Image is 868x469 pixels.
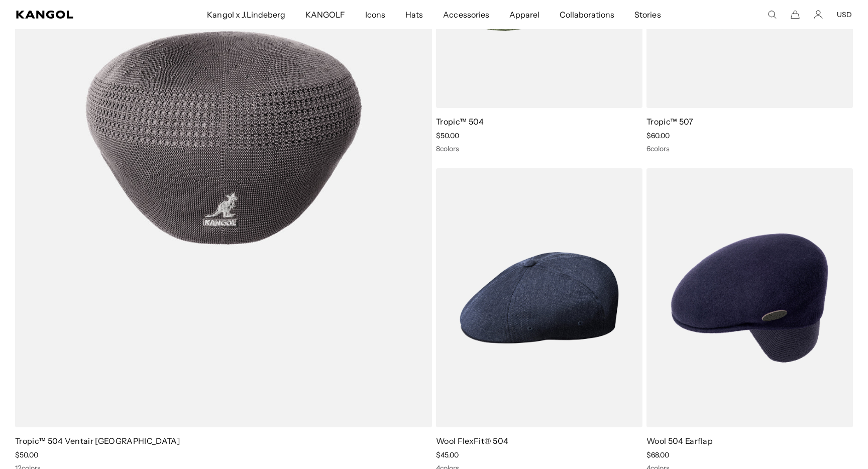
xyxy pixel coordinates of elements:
[436,116,484,127] a: Tropic™ 504
[646,168,853,427] img: Wool 504 Earflap
[436,450,459,459] span: $45.00
[436,436,508,446] a: Wool FlexFit® 504
[837,10,852,19] button: USD
[814,10,823,19] a: Account
[646,436,713,446] a: Wool 504 Earflap
[646,116,694,127] a: Tropic™ 507
[646,131,670,140] span: $60.00
[436,144,642,153] div: 8 colors
[768,10,777,19] summary: Search here
[436,168,642,427] img: Wool FlexFit® 504
[646,144,853,153] div: 6 colors
[436,131,459,140] span: $50.00
[16,11,137,19] a: Kangol
[791,10,800,19] button: Cart
[15,436,180,446] a: Tropic™ 504 Ventair [GEOGRAPHIC_DATA]
[15,450,38,459] span: $50.00
[646,450,669,459] span: $68.00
